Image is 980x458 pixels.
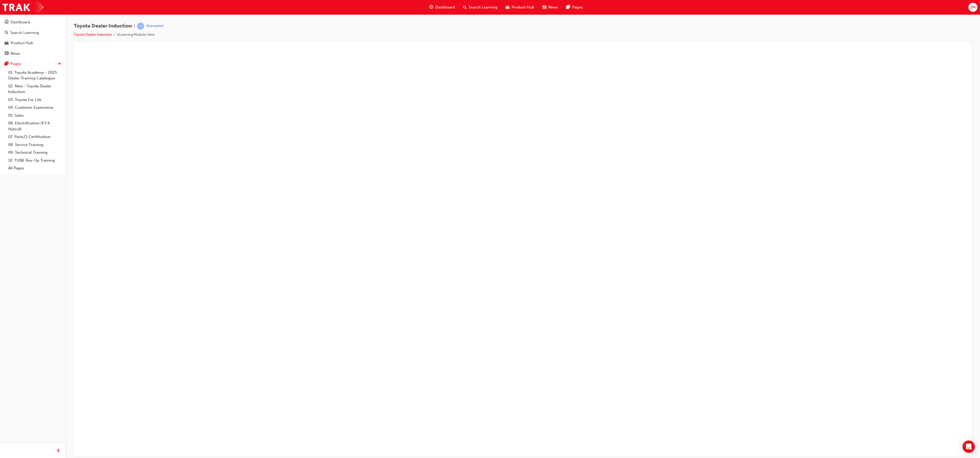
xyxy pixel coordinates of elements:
[566,4,570,11] span: pages-icon
[74,32,112,37] a: Toyota Dealer Induction
[562,2,587,13] a: pages-iconPages
[6,133,63,141] a: 07. Parts21 Certification
[425,2,459,13] a: guage-iconDashboard
[469,4,497,10] span: Search Learning
[6,157,63,164] a: 10. TUNE Rev-Up Training
[6,82,63,96] a: 02. New - Toyota Dealer Induction
[6,69,63,82] a: 01. Toyota Academy - 2025 Dealer Training Catalogue
[502,2,538,13] a: car-iconProduct Hub
[572,4,583,10] span: Pages
[963,441,975,453] div: Open Intercom Messenger
[2,28,63,38] a: Search Learning
[3,2,43,13] img: Trak
[74,23,132,29] span: Toyota Dealer Induction
[2,49,63,58] a: News
[58,61,61,67] span: up-icon
[146,24,163,29] div: Attempted
[11,40,33,46] div: Product Hub
[506,4,510,11] span: car-icon
[6,119,63,133] a: 06. Electrification (EV & Hybrid)
[542,4,546,11] span: news-icon
[2,59,63,69] button: Pages
[56,448,60,454] span: prev-icon
[2,16,63,59] button: DashboardSearch LearningProduct HubNews
[11,51,20,57] div: News
[137,23,144,30] span: learningRecordVerb_ATTEMPT-icon
[459,2,502,13] a: search-iconSearch Learning
[5,62,8,66] span: pages-icon
[117,32,155,38] li: eLearning Module View
[5,20,8,25] span: guage-icon
[5,31,8,35] span: search-icon
[6,141,63,149] a: 08. Service Training
[134,23,135,29] span: |
[538,2,562,13] a: news-iconNews
[6,149,63,157] a: 09. Technical Training
[968,3,977,12] button: JM
[463,4,467,11] span: search-icon
[5,41,8,45] span: car-icon
[435,4,455,10] span: Dashboard
[429,4,433,11] span: guage-icon
[6,164,63,172] a: All Pages
[11,19,30,25] div: Dashboard
[512,4,534,10] span: Product Hub
[5,51,8,56] span: news-icon
[6,96,63,104] a: 03. Toyota For Life
[6,104,63,112] a: 04. Customer Experience
[548,4,558,10] span: News
[10,30,39,36] div: Search Learning
[6,112,63,120] a: 05. Sales
[2,17,63,27] a: Dashboard
[2,38,63,48] a: Product Hub
[970,4,976,10] span: JM
[11,61,21,67] div: Pages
